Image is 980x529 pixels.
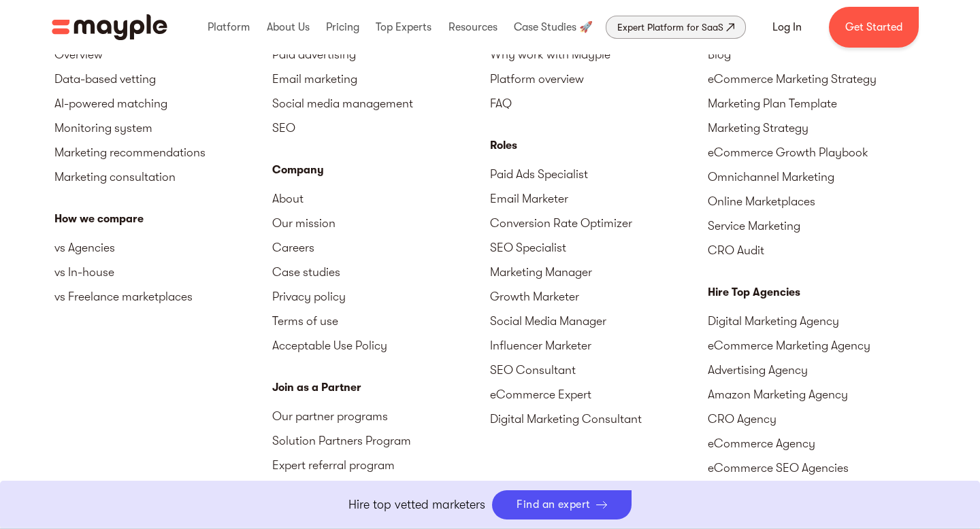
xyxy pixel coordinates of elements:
div: Resources [445,5,501,49]
a: Privacy policy [272,284,490,309]
a: Terms of use [272,309,490,333]
a: Social media management [272,91,490,116]
a: Digital Marketing Agency [708,309,926,333]
a: eCommerce Expert [490,382,708,407]
a: Platform overview [490,67,708,91]
a: Marketing recommendations [54,140,272,165]
a: Our mission [272,211,490,235]
a: FAQ [490,91,708,116]
a: Log In [756,11,818,44]
a: Monitoring system [54,116,272,140]
a: Amazon Marketing Agency [708,382,926,407]
div: Hire Top Agencies [708,284,926,301]
a: Marketing Strategy [708,116,926,140]
a: Customer referral program [272,477,490,502]
div: About Us [263,5,313,49]
div: Pricing [323,5,363,49]
a: CRO Agency [708,407,926,431]
a: Expert Platform for SaaS [606,16,746,39]
div: Join as a Partner [272,379,490,396]
a: vs Freelance marketplaces [54,284,272,309]
a: Service Marketing [708,214,926,238]
a: Marketing Plan Template [708,91,926,116]
a: AI-powered matching [54,91,272,116]
a: Growth Marketer [490,284,708,309]
a: Advertising Agency [708,358,926,382]
a: Social Media Manager [490,309,708,333]
a: Acceptable Use Policy [272,333,490,358]
a: Why work with Mayple [490,42,708,67]
a: eCommerce Marketing Agency [708,333,926,358]
a: Overview [54,42,272,67]
div: Roles [490,137,708,154]
a: Omnichannel Marketing [708,165,926,189]
a: Online Marketplaces [708,189,926,214]
a: Careers [272,235,490,260]
div: How we compare [54,211,272,227]
a: Digital Marketing Consultant [490,407,708,431]
a: Solution Partners Program [272,428,490,453]
iframe: Chat Widget [735,371,980,529]
a: Our partner programs [272,404,490,428]
a: Blog [708,42,926,67]
a: Email marketing [272,67,490,91]
div: Top Experts [372,5,435,49]
a: eCommerce Agency [708,431,926,456]
a: Case studies [272,260,490,284]
a: SEO Specialist [490,235,708,260]
img: Mayple logo [52,14,167,40]
a: Data-based vetting [54,67,272,91]
a: eCommerce Marketing Strategy [708,67,926,91]
div: Company [272,162,490,178]
a: Paid Ads Specialist [490,162,708,186]
a: SEO [272,116,490,140]
a: eCommerce Growth Playbook [708,140,926,165]
a: Paid advertising [272,42,490,67]
a: Marketing consultation [54,165,272,189]
a: vs Agencies [54,235,272,260]
a: About [272,186,490,211]
a: CRO Audit [708,238,926,262]
div: Expert Platform for SaaS [617,19,723,35]
div: Platform [204,5,253,49]
a: Expert referral program [272,453,490,477]
a: Get Started [829,7,919,48]
a: home [52,14,167,40]
a: vs In-house [54,260,272,284]
a: SEO Consultant [490,358,708,382]
a: eCommerce SEO Agencies [708,456,926,480]
a: Marketing Manager [490,260,708,284]
a: Conversion Rate Optimizer [490,211,708,235]
a: Influencer Marketer [490,333,708,358]
a: Email Marketer [490,186,708,211]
